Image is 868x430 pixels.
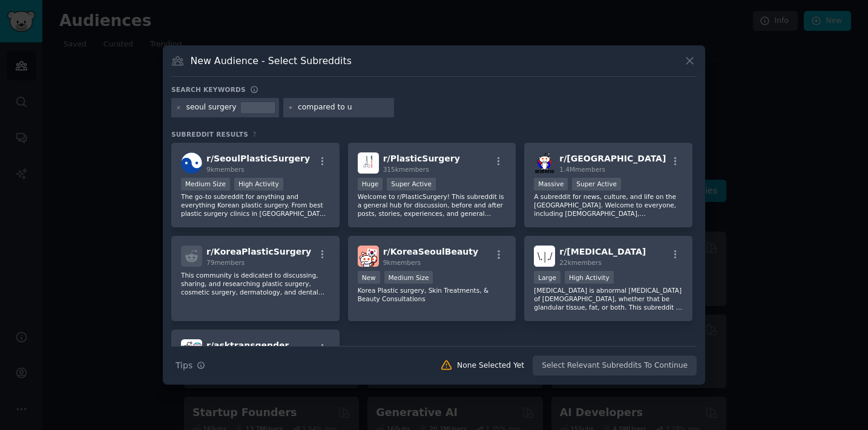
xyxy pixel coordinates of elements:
img: SeoulPlasticSurgery [181,152,202,174]
div: High Activity [234,178,283,191]
span: r/ asktransgender [206,340,289,350]
img: asktransgender [181,339,202,360]
p: Welcome to r/PlasticSurgery! This subreddit is a general hub for discussion, before and after pos... [358,192,507,218]
div: High Activity [565,271,614,284]
p: Korea Plastic surgery, Skin Treatments, & Beauty Consultations [358,286,507,303]
span: r/ PlasticSurgery [383,154,460,163]
img: gynecomastia [534,246,555,267]
p: A subreddit for news, culture, and life on the [GEOGRAPHIC_DATA]. Welcome to everyone, including ... [534,192,683,218]
span: r/ SeoulPlasticSurgery [206,154,310,163]
div: Massive [534,178,568,191]
img: PlasticSurgery [358,152,379,174]
div: New [358,271,380,284]
p: This community is dedicated to discussing, sharing, and researching plastic surgery, cosmetic sur... [181,271,330,296]
input: New Keyword [298,102,390,113]
span: Subreddit Results [171,130,248,138]
img: KoreaSeoulBeauty [358,246,379,267]
span: Tips [176,359,192,372]
p: [MEDICAL_DATA] is abnormal [MEDICAL_DATA] of [DEMOGRAPHIC_DATA], whether that be glandular tissue... [534,286,683,311]
h3: Search keywords [171,85,246,94]
div: Super Active [387,178,436,191]
img: korea [534,152,555,174]
span: 315k members [383,166,429,173]
span: r/ KoreaPlasticSurgery [206,247,311,256]
p: The go-to subreddit for anything and everything Korean plastic surgery. From best plastic surgery... [181,192,330,218]
span: 79 members [206,259,245,266]
div: Large [534,271,561,284]
button: Tips [171,355,209,376]
span: r/ [GEOGRAPHIC_DATA] [559,154,666,163]
span: 9k members [206,166,245,173]
div: Medium Size [181,178,230,191]
span: 1.4M members [559,166,605,173]
div: seoul surgery [186,102,237,113]
div: Huge [358,178,383,191]
div: None Selected Yet [457,360,524,371]
span: 7 [252,131,257,138]
h3: New Audience - Select Subreddits [191,54,352,67]
span: r/ KoreaSeoulBeauty [383,247,478,256]
div: Super Active [572,178,621,191]
span: 9k members [383,259,421,266]
span: 22k members [559,259,601,266]
div: Medium Size [384,271,433,284]
span: r/ [MEDICAL_DATA] [559,247,646,256]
